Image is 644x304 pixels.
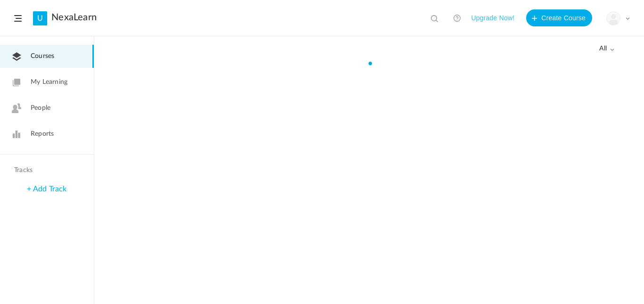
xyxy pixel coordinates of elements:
[599,45,614,53] span: all
[33,11,47,25] a: U
[31,51,54,61] span: Courses
[31,129,54,139] span: Reports
[27,185,66,193] a: + Add Track
[31,77,67,87] span: My Learning
[14,166,77,174] h4: Tracks
[607,12,620,25] img: user-image.png
[31,103,50,113] span: People
[471,9,514,26] button: Upgrade Now!
[51,12,97,23] a: NexaLearn
[526,9,592,26] button: Create Course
